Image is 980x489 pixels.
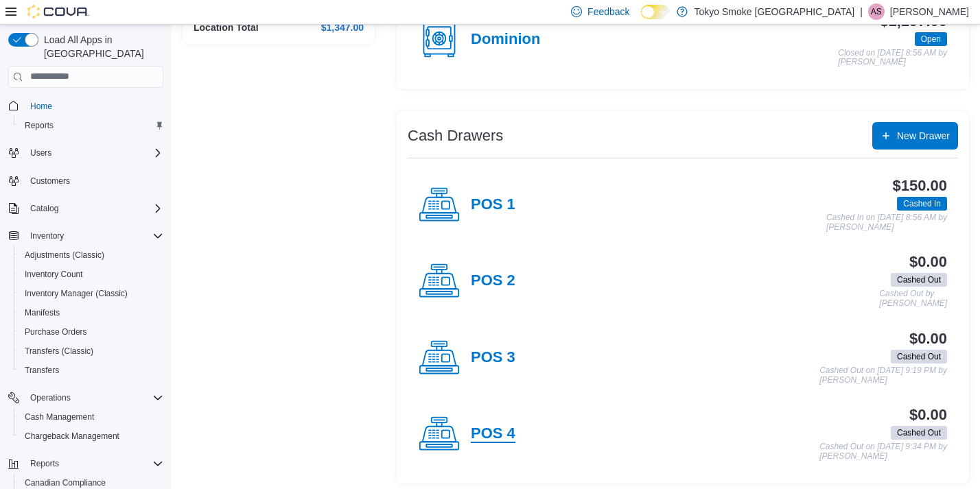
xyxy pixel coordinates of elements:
span: Reports [30,458,59,469]
span: Inventory Count [25,269,83,280]
span: Operations [25,390,163,406]
h3: $0.00 [909,254,947,270]
span: Users [30,147,51,158]
button: Inventory [25,228,69,244]
button: Transfers [14,361,169,380]
span: Chargeback Management [19,428,163,444]
a: Transfers (Classic) [19,343,99,359]
button: Purchase Orders [14,322,169,342]
span: Transfers (Classic) [19,343,163,359]
span: Open [915,32,947,46]
span: Load All Apps in [GEOGRAPHIC_DATA] [38,33,163,60]
span: Inventory [30,230,64,241]
span: Adjustments (Classic) [25,250,104,261]
span: Manifests [25,307,60,318]
button: New Drawer [872,122,958,150]
span: Customers [25,172,163,189]
p: Cashed Out by [PERSON_NAME] [879,289,947,308]
a: Adjustments (Classic) [19,247,110,263]
button: Catalog [3,199,169,218]
span: Inventory [25,228,163,244]
span: Inventory Count [19,266,163,283]
h4: Dominion [471,31,540,49]
span: Reports [19,117,163,134]
button: Transfers (Classic) [14,342,169,361]
button: Inventory [3,226,169,246]
span: Inventory Manager (Classic) [25,288,128,299]
button: Chargeback Management [14,427,169,446]
a: Reports [19,117,59,134]
button: Reports [3,454,169,473]
p: Tokyo Smoke [GEOGRAPHIC_DATA] [695,3,855,20]
span: Cashed Out [897,350,941,363]
button: Inventory Count [14,265,169,284]
a: Chargeback Management [19,428,125,444]
button: Operations [3,388,169,407]
span: Transfers (Classic) [25,346,93,357]
button: Inventory Manager (Classic) [14,284,169,303]
h4: POS 4 [471,425,515,443]
h4: $1,347.00 [321,22,364,33]
span: Inventory Manager (Classic) [19,285,163,302]
span: New Drawer [897,129,950,143]
span: Adjustments (Classic) [19,247,163,263]
span: AS [871,3,882,20]
h4: POS 3 [471,349,515,367]
p: Cashed In on [DATE] 8:56 AM by [PERSON_NAME] [826,213,947,232]
span: Home [30,101,52,112]
span: Cash Management [19,409,163,425]
span: Cashed Out [891,273,947,287]
h3: Cash Drawers [408,128,503,144]
p: [PERSON_NAME] [890,3,969,20]
button: Cash Management [14,407,169,427]
button: Customers [3,171,169,191]
button: Reports [14,116,169,135]
span: Operations [30,392,71,403]
span: Cashed Out [897,274,941,286]
span: Cash Management [25,412,94,422]
p: | [860,3,863,20]
button: Adjustments (Classic) [14,246,169,265]
span: Manifests [19,305,163,321]
span: Purchase Orders [25,326,87,337]
input: Dark Mode [641,5,670,19]
span: Cashed Out [891,350,947,363]
button: Operations [25,390,76,406]
span: Feedback [587,5,629,19]
button: Reports [25,455,65,472]
span: Chargeback Management [25,431,119,442]
a: Cash Management [19,409,100,425]
p: Cashed Out on [DATE] 9:19 PM by [PERSON_NAME] [819,366,947,385]
div: Ashlee Swarath [868,3,885,20]
button: Users [3,143,169,163]
span: Cashed In [903,198,941,210]
span: Customers [30,176,70,187]
h3: $0.00 [909,331,947,347]
h4: POS 2 [471,272,515,290]
a: Customers [25,173,75,189]
a: Home [25,98,58,115]
span: Reports [25,120,54,131]
span: Home [25,97,163,115]
h3: $150.00 [893,178,947,194]
span: Open [921,33,941,45]
p: Closed on [DATE] 8:56 AM by [PERSON_NAME] [838,49,947,67]
button: Catalog [25,200,64,217]
span: Transfers [25,365,59,376]
h4: POS 1 [471,196,515,214]
span: Reports [25,455,163,472]
span: Canadian Compliance [25,477,106,488]
a: Inventory Count [19,266,89,283]
span: Purchase Orders [19,324,163,340]
button: Home [3,96,169,116]
h4: Location Total [194,22,259,33]
a: Inventory Manager (Classic) [19,285,133,302]
button: Manifests [14,303,169,322]
span: Catalog [25,200,163,217]
span: Catalog [30,203,58,214]
span: Transfers [19,362,163,379]
img: Cova [27,5,89,19]
button: Users [25,145,57,161]
a: Transfers [19,362,65,379]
